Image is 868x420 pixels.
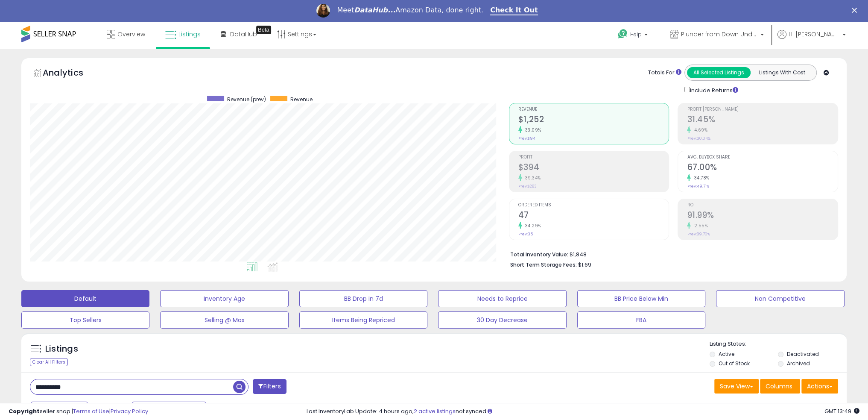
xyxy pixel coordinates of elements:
[9,407,40,415] strong: Copyright
[299,290,427,307] button: BB Drop in 7d
[230,30,257,38] span: DataHub
[43,67,100,81] h5: Analytics
[73,407,109,415] a: Terms of Use
[21,290,149,307] button: Default
[578,261,591,269] span: $1.69
[178,30,201,38] span: Listings
[678,85,748,95] div: Include Returns
[824,407,859,415] span: 2025-09-10 13:49 GMT
[518,162,669,174] h2: $394
[316,4,330,18] img: Profile image for Georgie
[518,210,669,222] h2: 47
[710,340,847,348] p: Listing States:
[518,232,533,237] small: Prev: 35
[691,223,708,229] small: 2.55%
[21,311,149,329] button: Top Sellers
[681,30,758,38] span: Plunder from Down Under Shop
[750,67,814,78] button: Listings With Cost
[714,379,759,394] button: Save View
[687,67,751,78] button: All Selected Listings
[719,350,734,358] label: Active
[687,155,838,160] span: Avg. Buybox Share
[160,311,288,329] button: Selling @ Max
[9,408,148,416] div: seller snap | |
[691,175,709,181] small: 34.78%
[777,30,846,49] a: Hi [PERSON_NAME]
[30,358,68,366] div: Clear All Filters
[611,22,656,49] a: Help
[256,26,271,34] div: Tooltip anchor
[354,6,395,14] i: DataHub...
[438,290,566,307] button: Needs to Reprice
[214,21,263,47] a: DataHub
[789,30,840,38] span: Hi [PERSON_NAME]
[760,379,800,394] button: Columns
[337,6,483,15] div: Meet Amazon Data, done right.
[801,379,838,394] button: Actions
[132,402,206,416] button: Aug-27 - Sep-02
[290,96,313,103] span: Revenue
[687,107,838,112] span: Profit [PERSON_NAME]
[648,69,681,77] div: Totals For
[687,232,710,237] small: Prev: 89.70%
[111,407,148,415] a: Privacy Policy
[617,29,628,39] i: Get Help
[630,31,642,38] span: Help
[307,408,859,416] div: Last InventoryLab Update: 4 hours ago, not synced.
[522,223,541,229] small: 34.29%
[687,136,710,141] small: Prev: 30.04%
[687,115,838,126] h2: 31.45%
[577,290,705,307] button: BB Price Below Min
[518,184,537,189] small: Prev: $283
[414,407,456,415] a: 2 active listings
[787,360,810,367] label: Archived
[31,402,88,416] button: Last 7 Days
[45,343,78,355] h5: Listings
[852,8,860,13] div: Close
[271,21,323,47] a: Settings
[691,127,707,133] small: 4.69%
[100,21,152,47] a: Overview
[117,30,145,38] span: Overview
[687,184,709,189] small: Prev: 49.71%
[160,290,288,307] button: Inventory Age
[522,175,541,181] small: 39.34%
[518,155,669,160] span: Profit
[687,210,838,222] h2: 91.99%
[577,311,705,329] button: FBA
[510,261,577,268] b: Short Term Storage Fees:
[787,350,819,358] label: Deactivated
[766,382,792,391] span: Columns
[687,162,838,174] h2: 67.00%
[687,203,838,208] span: ROI
[716,290,844,307] button: Non Competitive
[438,311,566,329] button: 30 Day Decrease
[510,249,832,259] li: $1,848
[510,251,568,258] b: Total Inventory Value:
[490,6,538,15] a: Check It Out
[518,107,669,112] span: Revenue
[719,360,750,367] label: Out of Stock
[227,96,266,103] span: Revenue (prev)
[299,311,427,329] button: Items Being Repriced
[663,21,770,49] a: Plunder from Down Under Shop
[518,115,669,126] h2: $1,252
[518,136,537,141] small: Prev: $941
[253,379,286,394] button: Filters
[159,21,207,47] a: Listings
[518,203,669,208] span: Ordered Items
[522,127,541,133] small: 33.09%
